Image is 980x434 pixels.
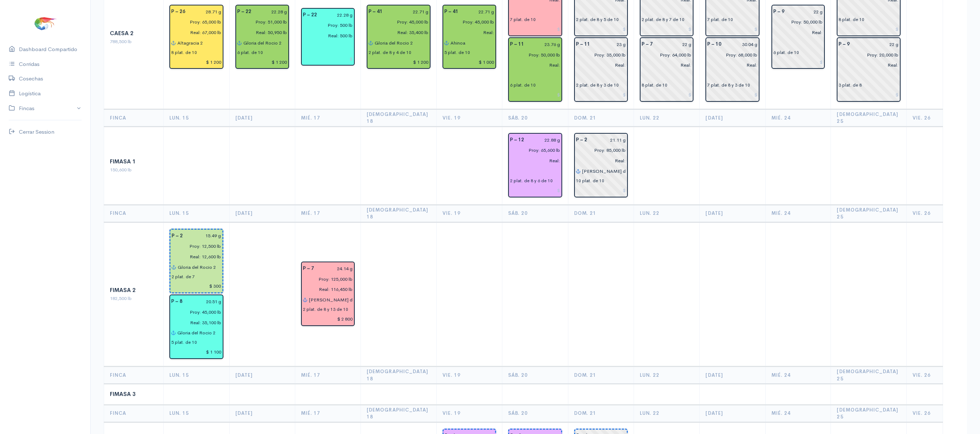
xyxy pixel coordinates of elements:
input: estimadas [364,17,428,27]
input: pescadas [769,27,823,38]
input: g [187,231,221,241]
th: [DATE] [229,109,295,126]
th: [DEMOGRAPHIC_DATA] 25 [831,405,906,422]
input: $ [642,24,692,34]
input: pescadas [637,60,692,71]
div: P – 2 [572,135,592,145]
div: 2 plat. de 8 y 5 de 10 [576,16,619,23]
div: Piscina: 22 Peso: 22.28 g Libras Proy: 500 lb Libras Reales: 500 lb Rendimiento: 100.0% Empacador... [301,8,355,66]
input: estimadas [167,307,222,317]
div: 2 plat. de 8 y 6 de 10 [510,178,553,184]
div: 8 plat. de 10 [642,82,667,88]
div: Piscina: 2 Peso: 21.11 g Libras Proy: 85,000 lb Empacadora: Sin asignar Gabarra: Gloria del Rocio... [574,133,628,197]
div: P – 2 [167,231,187,241]
input: pescadas [440,27,495,38]
input: g [256,7,287,17]
input: $ [303,54,353,64]
div: 7 plat. de 8 y 3 de 10 [707,82,750,88]
input: g [187,296,222,307]
input: estimadas [637,50,692,60]
span: 150,600 lb [110,167,132,173]
div: Piscina: 11 Peso: 23.76 g Libras Proy: 50,000 lb Empacadora: Expotuna Plataformas: 6 plat. de 10 [508,37,562,102]
div: Fimasa 3 [110,390,157,398]
input: g [387,7,428,17]
input: pescadas [167,251,221,262]
input: g [528,135,560,145]
div: P – 9 [769,7,789,17]
div: P – 8 [167,296,187,307]
div: 8 plat. de 10 [839,16,864,23]
div: P – 26 [167,7,190,17]
div: Caesa 2 [110,29,157,38]
input: estimadas [572,145,626,156]
th: Lun. 22 [634,405,700,422]
div: 6 plat. de 10 [237,49,263,56]
div: Piscina: 9 Peso: 22 g Libras Proy: 50,000 lb Empacadora: Sin asignar Plataformas: 6 plat. de 10 [771,5,825,69]
div: Piscina: 10 Peso: 30.04 g Libras Proy: 68,000 lb Empacadora: Sin asignar Plataformas: 7 plat. de ... [705,37,759,102]
div: P – 22 [298,10,321,20]
input: estimadas [440,17,495,27]
input: $ [839,24,898,34]
input: g [657,39,692,50]
input: $ [171,347,222,357]
div: Piscina: 8 Peso: 20.51 g Libras Proy: 45,000 lb Libras Reales: 35,100 lb Rendimiento: 78.0% Empac... [169,295,223,359]
div: 8 plat. de 10 [171,49,197,56]
div: Piscina: 26 Peso: 28.71 g Libras Proy: 65,000 lb Libras Reales: 67,000 lb Rendimiento: 103.1% Emp... [169,5,223,69]
div: Piscina: 7 Peso: 22 g Libras Proy: 64,000 lb Empacadora: Sin asignar Plataformas: 8 plat. de 10 [640,37,693,102]
input: $ [510,185,560,196]
th: Mié. 17 [295,367,361,384]
th: Lun. 22 [634,367,700,384]
th: Lun. 15 [164,109,230,126]
th: [DEMOGRAPHIC_DATA] 25 [831,367,906,384]
input: pescadas [298,30,353,41]
div: P – 12 [506,135,528,145]
div: Piscina: 2 Tipo: Raleo Peso: 15.49 g Libras Proy: 12,500 lb Libras Reales: 12,600 lb Rendimiento:... [169,229,223,294]
th: Lun. 22 [634,205,700,222]
div: 7 plat. de 10 [510,16,536,23]
input: $ [172,281,221,292]
span: 182,500 lb [110,295,132,301]
input: $ [773,57,823,67]
th: Finca [104,205,164,222]
th: [DATE] [700,367,765,384]
input: estimadas [167,17,222,27]
input: $ [444,57,495,67]
div: Piscina: 41 Peso: 22.71 g Libras Proy: 45,000 lb Libras Reales: 35,400 lb Rendimiento: 78.7% Empa... [367,5,430,69]
th: Mié. 17 [295,405,361,422]
div: P – 11 [506,39,528,50]
th: Mié. 24 [765,109,831,126]
th: [DATE] [229,205,295,222]
input: $ [510,24,560,34]
input: $ [171,57,222,67]
div: 2 plat. de 8 y 7 de 10 [642,16,684,23]
input: g [726,39,757,50]
div: 2 plat. de 8 y 4 de 10 [368,49,411,56]
div: P – 7 [637,39,657,50]
input: pescadas [233,27,287,38]
div: 6 plat. de 10 [773,49,799,56]
input: g [190,7,222,17]
div: Piscina: 22 Peso: 22.28 g Libras Proy: 51,000 lb Libras Reales: 50,950 lb Rendimiento: 99.9% Empa... [235,5,289,69]
div: Fimasa 1 [110,158,157,166]
th: Finca [104,109,164,126]
th: [DEMOGRAPHIC_DATA] 18 [361,205,436,222]
input: g [318,263,353,274]
input: pescadas [167,317,222,328]
input: g [854,39,898,50]
input: $ [368,57,428,67]
input: $ [707,24,757,34]
th: Vie. 19 [436,205,502,222]
div: Piscina: 11 Peso: 23 g Libras Proy: 35,000 lb Empacadora: Sin asignar Plataformas: 2 plat. de 8 y... [574,37,628,102]
th: [DEMOGRAPHIC_DATA] 18 [361,367,436,384]
input: g [463,7,495,17]
input: estimadas [506,50,560,60]
th: Vie. 19 [436,367,502,384]
th: Vie. 26 [906,205,943,222]
div: 10 plat. de 10 [576,178,604,184]
input: $ [510,89,560,100]
input: pescadas [364,27,428,38]
input: $ [839,89,898,100]
input: $ [237,57,287,67]
th: [DATE] [229,367,295,384]
input: pescadas [506,60,560,71]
